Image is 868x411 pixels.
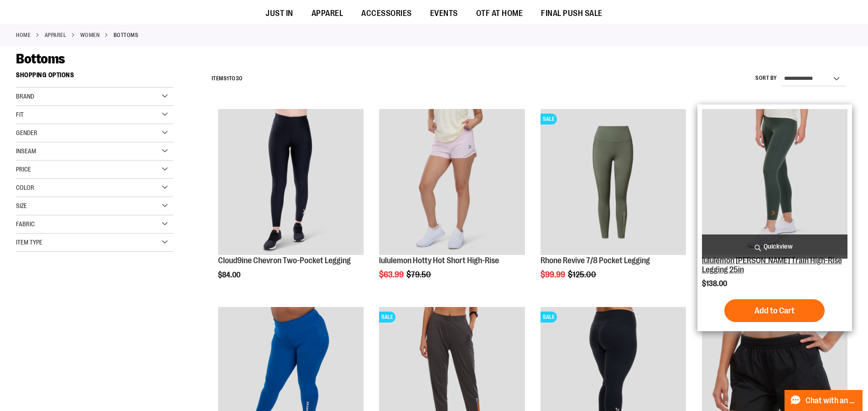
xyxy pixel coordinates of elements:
span: $79.50 [406,270,432,279]
a: Quickview [702,234,847,259]
a: WOMEN [80,31,100,39]
span: SALE [541,114,557,125]
span: 30 [236,75,243,82]
span: EVENTS [430,3,458,24]
span: ACCESSORIES [361,3,412,24]
span: $138.00 [702,280,728,288]
img: Rhone Revive 7/8 Pocket Legging [541,109,686,255]
a: Cloud9ine Chevron Two-Pocket Legging [218,256,351,265]
div: product [374,104,529,302]
a: lululemon [PERSON_NAME] Train High-Rise Legging 25in [702,256,842,274]
span: SALE [379,312,395,323]
img: Main view of 2024 October lululemon Wunder Train High-Rise [702,109,847,255]
span: SALE [541,312,557,323]
span: Color [16,184,34,191]
a: Rhone Revive 7/8 Pocket Legging [541,256,650,265]
span: $99.99 [541,270,567,279]
a: lululemon Hotty Hot Short High-Rise [379,256,499,265]
span: $84.00 [218,271,242,279]
span: $125.00 [568,270,598,279]
a: APPAREL [302,3,353,24]
div: product [213,104,368,302]
span: Gender [16,129,37,136]
span: Fit [16,111,24,118]
strong: Bottoms [114,31,139,39]
span: APPAREL [312,3,343,24]
a: OTF AT HOME [467,3,532,24]
span: Bottoms [16,51,65,67]
a: APPAREL [45,31,67,39]
a: FINAL PUSH SALE [532,3,612,24]
img: Cloud9ine Chevron Two-Pocket Legging [218,109,364,255]
span: JUST IN [265,3,293,24]
span: Fabric [16,220,35,228]
span: Add to Cart [754,306,795,316]
button: Add to Cart [724,299,825,322]
div: product [697,104,852,331]
button: Chat with an Expert [785,390,863,411]
span: OTF AT HOME [476,3,523,24]
h2: Items to [212,72,243,86]
span: Size [16,202,27,209]
span: Price [16,166,31,173]
span: Chat with an Expert [806,396,857,405]
a: Cloud9ine Chevron Two-Pocket Legging [218,109,364,256]
span: Brand [16,93,34,100]
a: Home [16,31,31,39]
div: product [536,104,691,302]
span: $63.99 [379,270,405,279]
span: Inseam [16,147,36,155]
span: Item Type [16,239,42,246]
a: Main view of 2024 October lululemon Wunder Train High-Rise [702,109,847,256]
img: lululemon Hotty Hot Short High-Rise [379,109,525,255]
span: 1 [227,75,229,82]
span: FINAL PUSH SALE [541,3,603,24]
strong: Shopping Options [16,67,173,88]
a: Rhone Revive 7/8 Pocket LeggingSALE [541,109,686,256]
a: JUST IN [256,3,302,24]
label: Sort By [755,74,777,82]
a: EVENTS [421,3,467,24]
a: lululemon Hotty Hot Short High-Rise [379,109,525,256]
a: ACCESSORIES [352,3,421,24]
